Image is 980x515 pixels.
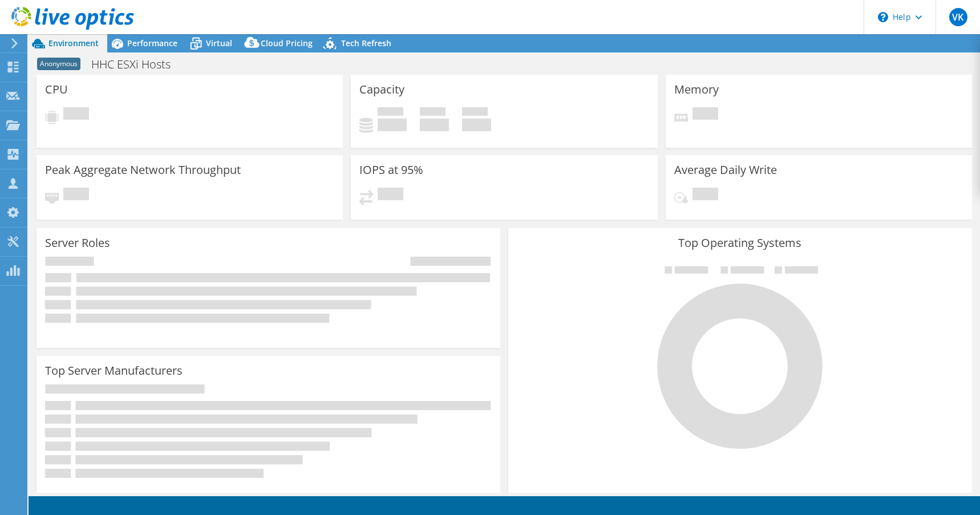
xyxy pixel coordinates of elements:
svg: \n [878,12,888,22]
span: Free [420,107,446,119]
h3: Server Roles [45,237,110,249]
h3: Memory [674,83,719,96]
span: Pending [378,188,403,203]
h4: 0 GiB [462,119,491,131]
h3: Peak Aggregate Network Throughput [45,164,241,176]
h4: 0 GiB [378,119,407,131]
span: Tech Refresh [341,38,391,48]
span: Pending [63,188,89,203]
h4: 0 GiB [420,119,449,131]
h1: HHC ESXi Hosts [86,58,188,71]
span: VK [949,8,967,26]
span: Environment [48,38,99,48]
h3: IOPS at 95% [359,164,423,176]
span: Cloud Pricing [261,38,313,48]
span: Pending [693,188,718,203]
h3: CPU [45,83,68,96]
h3: Top Operating Systems [517,237,963,249]
span: Performance [127,38,177,48]
h3: Top Server Manufacturers [45,364,183,377]
h3: Average Daily Write [674,164,777,176]
span: Anonymous [37,58,80,70]
h3: Capacity [359,83,404,96]
span: Used [378,107,403,119]
span: Pending [63,107,89,123]
span: Virtual [206,38,232,48]
span: Total [462,107,488,119]
span: Pending [693,107,718,123]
